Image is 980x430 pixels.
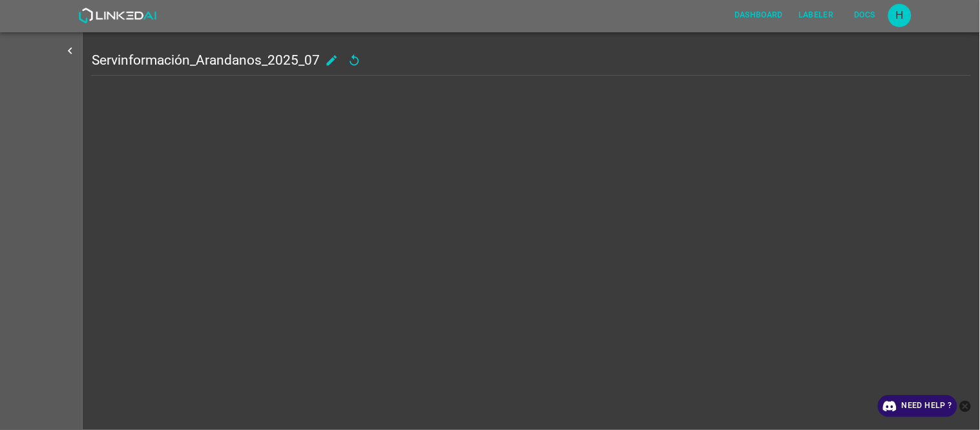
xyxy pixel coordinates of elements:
[878,395,957,417] a: Need Help ?
[727,2,791,28] a: Dashboard
[888,4,912,27] div: H
[842,2,888,28] a: Docs
[957,395,974,417] button: close-help
[320,48,344,72] button: add to shopping cart
[844,5,886,26] button: Docs
[791,2,841,28] a: Labeler
[793,5,839,26] button: Labeler
[888,4,912,27] button: Open settings
[92,51,320,69] h5: Servinformación_Arandanos_2025_07
[729,5,788,26] button: Dashboard
[58,39,82,63] button: show more
[78,8,156,23] img: LinkedAI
